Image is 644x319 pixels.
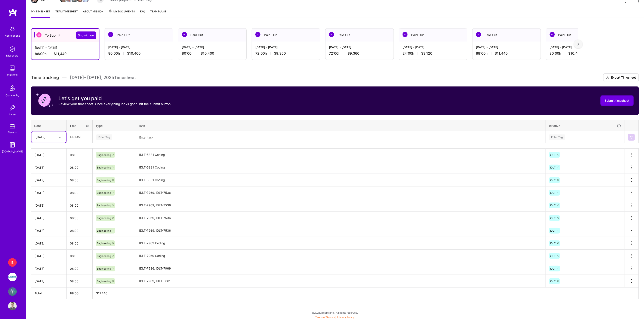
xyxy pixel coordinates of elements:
span: $10,400 [127,51,141,56]
span: Engineering [97,254,111,258]
textarea: IDLT-7536, IDLT-7969 [136,263,545,274]
span: $10,400 [568,51,582,56]
div: Notifications [5,33,20,38]
div: [DATE] [35,266,63,271]
img: Submit [630,136,633,139]
a: My Documents [109,9,135,18]
div: To Submit [31,29,99,42]
input: HH:MM [67,162,92,173]
a: Flowcarbon: AI Memory Company [7,287,18,296]
div: [DATE] [35,178,63,182]
span: iDLT [550,242,556,245]
div: [DATE] - [DATE] [329,45,390,49]
div: Paid Out [178,28,246,42]
div: [DATE] [35,279,63,283]
img: Paid Out [550,32,555,37]
div: [DATE] [36,135,45,139]
div: [DATE] [35,203,63,208]
div: 88:00 h [476,51,537,56]
div: [DATE] [35,254,63,258]
span: | [315,316,354,319]
a: FAQ [140,9,145,18]
div: [DATE] [35,228,63,233]
textarea: IDLT-7969 Coding [136,250,545,262]
div: [DATE] [35,216,63,220]
textarea: IDLT-7969, IDLT-7536 [136,200,545,211]
img: discovery [8,45,17,53]
a: Privacy Policy [337,316,354,319]
span: iDLT [550,229,556,232]
input: HH:MM [67,238,92,249]
span: Submit timesheet [605,98,629,103]
span: iDLT [550,191,556,194]
span: iDLT [550,153,556,157]
div: Enter Tag [549,134,565,140]
input: HH:MM [67,187,92,198]
textarea: IDLT-7969, IDLT-7536 [136,212,545,224]
span: iDLT [550,280,556,283]
i: icon Chevron [59,136,61,138]
span: iDLT [550,254,556,258]
span: $11,440 [495,51,508,56]
span: Team Pulse [150,10,166,13]
textarea: IDLT-7969, IDLT-5881 [136,275,545,287]
span: Engineering [97,153,111,157]
div: Paid Out [399,28,467,42]
input: HH:MM [67,225,92,236]
img: right [577,43,579,46]
th: Task [135,120,546,131]
textarea: IDLT-5881 Coding [136,162,545,173]
div: Paid Out [105,28,173,42]
span: $11,440 [54,52,67,56]
input: HH:MM [67,250,92,262]
img: User Avatar [8,302,17,310]
img: Invite [8,104,17,112]
button: Submit now [76,31,96,39]
th: Total [31,288,67,299]
img: Community [7,83,18,93]
div: [DATE] - [DATE] [403,45,464,49]
i: icon Download [606,76,610,80]
div: Invite [9,112,16,117]
span: Engineering [97,242,111,245]
input: HH:MM [67,149,92,161]
span: iDLT [550,204,556,207]
textarea: IDLT-5881 Coding [136,174,545,186]
div: [DOMAIN_NAME] [2,149,23,154]
div: [DATE] - [DATE] [550,45,611,49]
span: iDLT [550,267,556,270]
div: 80:00 h [182,51,243,56]
span: My Documents [109,9,135,14]
img: Paid Out [182,32,187,37]
img: Paid Out [476,32,481,37]
th: Type [93,120,135,131]
div: [DATE] [35,165,63,170]
div: [DATE] [35,191,63,195]
span: iDLT [550,216,556,220]
img: logo [9,9,17,16]
img: Paid Out [108,32,113,37]
img: bell [8,25,17,33]
span: [DATE] - [DATE] , 2025 Timesheet [70,75,136,80]
div: 72:00 h [255,51,317,56]
img: Paid Out [329,32,334,37]
input: HH:MM [67,263,92,274]
div: Discovery [6,53,19,58]
th: Date [31,120,67,131]
div: [DATE] - [DATE] [35,45,96,50]
div: Missions [7,72,18,77]
a: About Mission [83,9,104,18]
a: B [7,258,18,267]
img: guide book [8,141,17,149]
div: [DATE] [35,153,63,157]
div: B [8,258,17,267]
textarea: IDLT-7969, IDLT-7536 [136,225,545,237]
div: © 2025 ATeams Inc., All rights reserved. [26,307,644,318]
img: coin [36,92,53,109]
a: Team timesheet [55,9,78,18]
span: $ 11,440 [96,291,107,295]
a: User Avatar [7,302,18,310]
img: To Submit [36,32,41,37]
h3: Let's get you paid [58,95,172,102]
textarea: IDLT-5881 Coding [136,149,545,161]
